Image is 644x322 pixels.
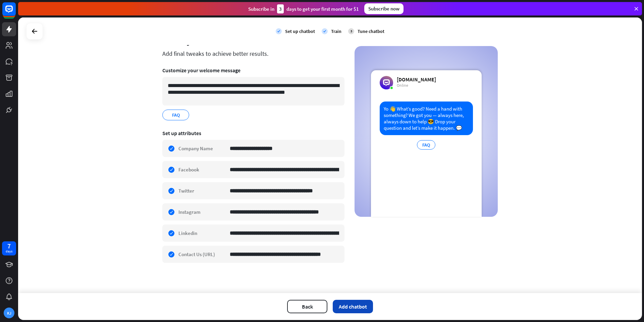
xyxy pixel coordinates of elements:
i: check [322,28,328,34]
a: 7 days [2,241,16,255]
div: Add final tweaks to achieve better results. [162,50,344,57]
i: check [276,28,282,34]
div: Set up attributes [162,130,344,136]
div: Set up chatbot [285,28,315,34]
div: Subscribe in days to get your first month for $1 [248,4,359,13]
div: days [6,249,12,254]
div: [DOMAIN_NAME] [397,76,436,83]
div: Online [397,83,436,88]
div: 7 [7,243,11,249]
div: Subscribe now [364,3,404,14]
div: Train [331,28,341,34]
div: 3 [277,4,284,13]
div: 3 [348,28,354,34]
div: KJ [4,308,14,318]
div: Yo 👋 What’s good? Need a hand with something? We got you — always here, always down to help 😎 Dro... [380,102,473,135]
div: Customize your welcome message [162,67,344,74]
button: Back [287,300,327,313]
div: Tune chatbot [358,28,384,34]
button: Open LiveChat chat widget [5,3,25,23]
div: FAQ [417,140,435,150]
span: FAQ [171,111,180,119]
button: Add chatbot [333,300,373,313]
